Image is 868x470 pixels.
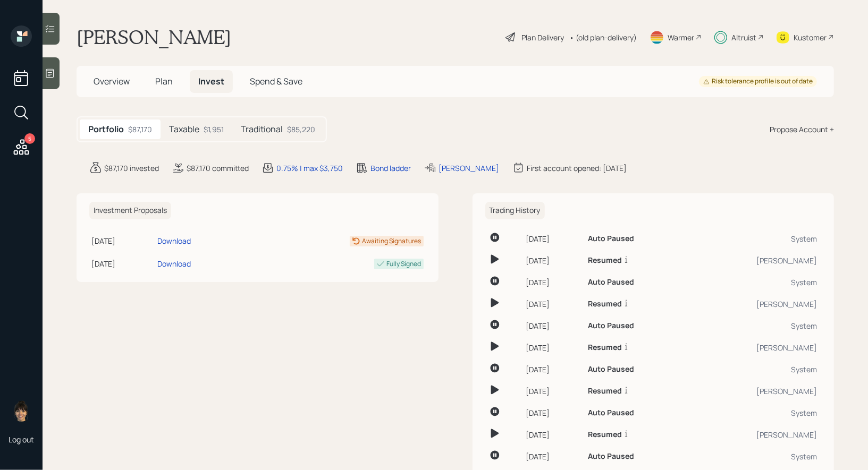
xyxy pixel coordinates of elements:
[9,434,34,445] div: Log out
[89,202,171,219] h6: Investment Proposals
[588,365,634,374] h6: Auto Paused
[104,163,159,174] div: $87,170 invested
[88,124,124,134] h5: Portfolio
[387,259,422,269] div: Fully Signed
[250,75,302,87] span: Spend & Save
[526,320,580,331] div: [DATE]
[693,386,817,397] div: [PERSON_NAME]
[526,233,580,244] div: [DATE]
[588,408,634,417] h6: Auto Paused
[526,342,580,353] div: [DATE]
[521,32,564,43] div: Plan Delivery
[588,278,634,287] h6: Auto Paused
[169,124,199,134] h5: Taxable
[693,364,817,375] div: System
[241,124,283,134] h5: Traditional
[526,407,580,418] div: [DATE]
[527,163,627,174] div: First account opened: [DATE]
[11,400,32,422] img: treva-nostdahl-headshot.png
[693,298,817,310] div: [PERSON_NAME]
[588,343,622,352] h6: Resumed
[693,320,817,331] div: System
[588,256,622,265] h6: Resumed
[526,451,580,462] div: [DATE]
[693,233,817,244] div: System
[526,364,580,375] div: [DATE]
[526,386,580,397] div: [DATE]
[363,236,422,246] div: Awaiting Signatures
[693,277,817,288] div: System
[693,255,817,266] div: [PERSON_NAME]
[588,300,622,309] h6: Resumed
[731,32,756,43] div: Altruist
[693,429,817,440] div: [PERSON_NAME]
[693,407,817,418] div: System
[94,75,130,87] span: Overview
[526,429,580,440] div: [DATE]
[569,32,637,43] div: • (old plan-delivery)
[526,277,580,288] div: [DATE]
[526,255,580,266] div: [DATE]
[693,342,817,353] div: [PERSON_NAME]
[91,235,153,246] div: [DATE]
[588,387,622,396] h6: Resumed
[703,77,813,86] div: Risk tolerance profile is out of date
[588,430,622,439] h6: Resumed
[485,202,545,219] h6: Trading History
[204,124,224,135] div: $1,951
[287,124,315,135] div: $85,220
[693,451,817,462] div: System
[588,452,634,461] h6: Auto Paused
[588,234,634,243] h6: Auto Paused
[439,163,499,174] div: [PERSON_NAME]
[526,298,580,310] div: [DATE]
[157,235,191,246] div: Download
[24,133,35,144] div: 5
[276,163,343,174] div: 0.75% | max $3,750
[794,32,827,43] div: Kustomer
[668,32,694,43] div: Warmer
[91,258,153,269] div: [DATE]
[588,321,634,330] h6: Auto Paused
[187,163,249,174] div: $87,170 committed
[770,124,834,135] div: Propose Account +
[370,163,411,174] div: Bond ladder
[128,124,152,135] div: $87,170
[155,75,173,87] span: Plan
[157,258,191,269] div: Download
[77,25,231,49] h1: [PERSON_NAME]
[198,75,224,87] span: Invest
